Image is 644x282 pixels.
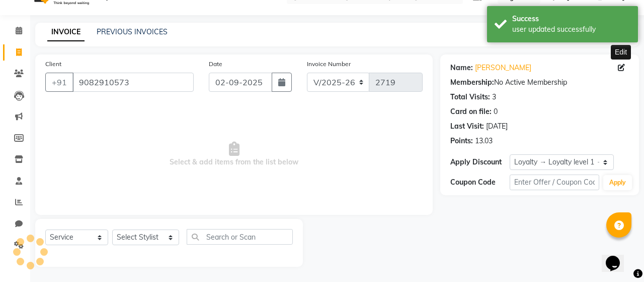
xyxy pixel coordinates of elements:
div: Last Visit: [450,121,484,132]
label: Invoice Number [307,60,351,69]
a: PREVIOUS INVOICES [97,27,168,36]
div: user updated successfully [512,24,630,35]
iframe: chat widget [602,242,634,272]
span: Select & add items from the list below [45,104,423,205]
div: Apply Discount [450,157,510,167]
input: Search by Name/Mobile/Email/Code [72,73,194,92]
a: INVOICE [47,23,85,41]
div: Edit [611,45,631,60]
label: Date [209,60,222,69]
a: [PERSON_NAME] [475,63,531,73]
div: No Active Membership [450,77,629,88]
input: Enter Offer / Coupon Code [510,175,599,190]
div: 0 [494,106,498,117]
div: Card on file: [450,106,492,117]
div: Points: [450,136,473,146]
div: Name: [450,63,473,73]
button: +91 [45,73,73,92]
div: [DATE] [486,121,508,132]
div: Success [512,14,630,24]
button: Apply [603,175,632,190]
input: Search or Scan [187,229,293,245]
div: 3 [492,92,496,102]
div: Coupon Code [450,177,510,188]
div: Total Visits: [450,92,490,102]
div: Membership: [450,77,494,88]
label: Client [45,60,61,69]
div: 13.03 [475,136,493,146]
